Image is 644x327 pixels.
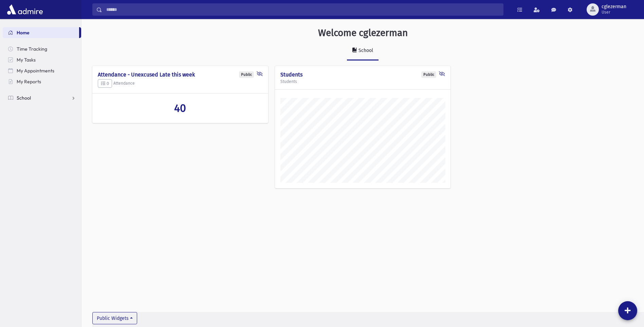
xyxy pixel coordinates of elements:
[280,71,445,78] h4: Students
[17,95,31,101] span: School
[3,27,79,38] a: Home
[98,79,112,88] button: 0
[3,65,81,76] a: My Appointments
[98,102,263,115] a: 40
[347,41,379,61] a: School
[3,54,81,65] a: My Tasks
[17,79,41,85] span: My Reports
[174,102,186,115] span: 40
[602,4,626,10] span: cglezerman
[98,79,263,88] h5: Attendance
[318,27,408,39] h3: Welcome cglezerman
[357,48,373,53] div: School
[239,71,254,78] div: Public
[102,3,503,16] input: Search
[3,44,81,54] a: Time Tracking
[98,71,263,78] h4: Attendance - Unexcused Late this week
[17,30,30,36] span: Home
[421,71,436,78] div: Public
[17,46,47,52] span: Time Tracking
[602,10,626,15] span: User
[5,3,44,16] img: AdmirePro
[3,76,81,87] a: My Reports
[17,68,54,74] span: My Appointments
[101,81,109,86] span: 0
[17,57,36,63] span: My Tasks
[92,312,137,324] button: Public Widgets
[3,92,81,103] a: School
[280,79,445,84] h5: Students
